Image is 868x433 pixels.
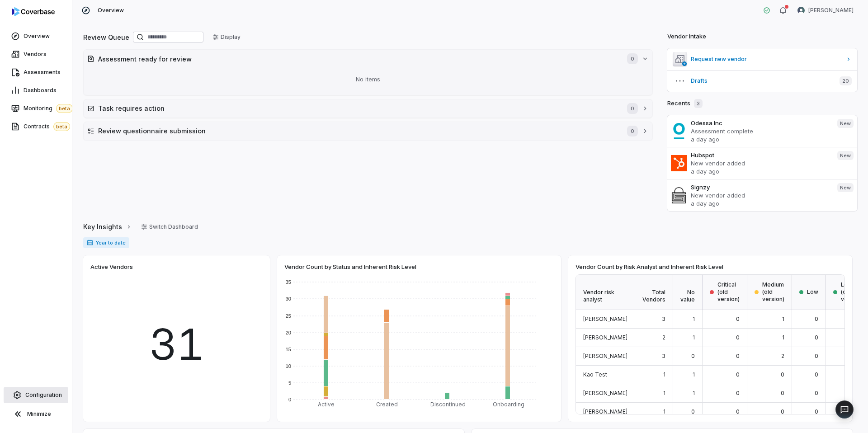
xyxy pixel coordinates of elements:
[736,408,740,415] span: 0
[83,222,122,231] span: Key Insights
[736,390,740,396] span: 0
[98,104,618,113] h2: Task requires action
[576,275,635,310] div: Vendor risk analyst
[2,118,70,135] a: Contractsbeta
[691,159,830,167] p: New vendor added
[662,334,665,341] span: 2
[693,334,695,341] span: 1
[24,69,61,76] span: Assessments
[663,371,665,378] span: 1
[691,199,830,207] p: a day ago
[84,122,652,140] button: Review questionnaire submission0
[667,70,857,92] button: Drafts20
[583,353,627,359] span: [PERSON_NAME]
[667,179,857,211] a: SignzyNew vendor addeda day agoNew
[667,99,703,108] h2: Recents
[815,408,818,415] span: 0
[12,7,55,16] img: logo-D7KZi-bG.svg
[663,408,665,415] span: 1
[24,33,50,40] span: Overview
[691,353,695,359] span: 0
[840,76,852,85] span: 20
[84,50,652,68] button: Assessment ready for review0
[667,147,857,179] a: HubspotNew vendor addeda day agoNew
[286,279,291,285] text: 35
[2,100,70,117] a: Monitoringbeta
[627,126,638,136] span: 0
[98,7,124,14] span: Overview
[691,183,830,191] h3: Signzy
[781,408,784,415] span: 0
[736,353,740,359] span: 0
[27,410,51,418] span: Minimize
[717,281,740,303] span: Critical (old version)
[284,263,416,271] span: Vendor Count by Status and Inherent Risk Level
[815,334,818,341] span: 0
[837,119,854,128] span: New
[841,281,863,303] span: Low (old version)
[2,28,70,44] a: Overview
[662,315,665,322] span: 3
[815,371,818,378] span: 0
[87,240,93,246] svg: Date range for report
[762,281,784,303] span: Medium (old version)
[627,53,638,64] span: 0
[781,390,784,396] span: 0
[693,371,695,378] span: 1
[837,183,854,192] span: New
[83,217,132,236] a: Key Insights
[736,334,740,341] span: 0
[693,315,695,322] span: 1
[781,371,784,378] span: 0
[286,313,291,319] text: 25
[781,353,784,359] span: 2
[815,315,818,322] span: 0
[83,237,129,248] span: Year to date
[691,167,830,175] p: a day ago
[736,371,740,378] span: 0
[691,119,830,127] h3: Odessa Inc
[53,122,70,131] span: beta
[2,82,70,99] a: Dashboards
[4,387,68,403] a: Configuration
[98,126,618,136] h2: Review questionnaire submission
[807,288,818,296] span: Low
[837,151,854,160] span: New
[691,408,695,415] span: 0
[286,296,291,301] text: 30
[815,390,818,396] span: 0
[25,391,62,399] span: Configuration
[691,127,830,135] p: Assessment complete
[90,263,133,271] span: Active Vendors
[691,56,842,63] span: Request new vendor
[286,363,291,369] text: 10
[149,312,204,377] span: 31
[576,263,723,271] span: Vendor Count by Risk Analyst and Inherent Risk Level
[627,103,638,114] span: 0
[24,51,47,58] span: Vendors
[667,48,857,70] a: Request new vendor
[815,353,818,359] span: 0
[288,397,291,402] text: 0
[673,275,703,310] div: No value
[24,87,57,94] span: Dashboards
[24,122,70,131] span: Contracts
[808,7,854,14] span: [PERSON_NAME]
[286,330,291,335] text: 20
[4,405,68,423] button: Minimize
[583,408,627,415] span: [PERSON_NAME]
[797,7,805,14] img: Danny Higdon avatar
[693,390,695,396] span: 1
[782,315,784,322] span: 1
[583,371,607,378] span: Kao Test
[662,353,665,359] span: 3
[288,380,291,386] text: 5
[56,104,73,113] span: beta
[583,390,627,396] span: [PERSON_NAME]
[691,191,830,199] p: New vendor added
[136,220,203,234] button: Switch Dashboard
[736,315,740,322] span: 0
[98,54,618,64] h2: Assessment ready for review
[84,99,652,118] button: Task requires action0
[691,135,830,143] p: a day ago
